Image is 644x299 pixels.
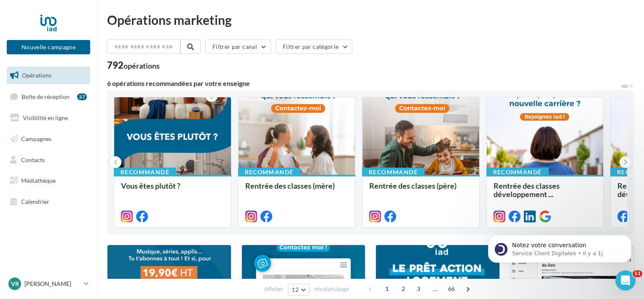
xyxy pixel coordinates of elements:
[123,62,160,69] div: opérations
[121,181,180,190] span: Vous êtes plutôt ?
[412,282,425,296] span: 3
[5,172,92,190] a: Médiathèque
[11,280,19,288] span: Vr
[5,67,92,84] a: Opérations
[107,13,634,26] div: Opérations marketing
[77,93,87,100] div: 37
[369,181,456,190] span: Rentrée des classes (père)
[633,270,642,277] span: 11
[7,276,90,292] a: Vr [PERSON_NAME]
[362,168,424,177] div: Recommandé
[486,168,549,177] div: Recommandé
[264,285,283,293] span: Afficher
[494,181,560,199] span: Rentrée des classes développement ...
[107,80,620,87] div: 6 opérations recommandées par votre enseigne
[21,135,51,142] span: Campagnes
[21,198,49,205] span: Calendrier
[428,282,442,296] span: ...
[276,40,352,54] button: Filtrer par catégorie
[238,168,301,177] div: Recommandé
[22,72,51,79] span: Opérations
[21,93,70,100] span: Boîte de réception
[5,130,92,148] a: Campagnes
[245,181,335,190] span: Rentrée des classes (mère)
[5,151,92,169] a: Contacts
[475,217,644,276] iframe: Intercom notifications message
[5,193,92,211] a: Calendrier
[114,168,176,177] div: Recommandé
[205,40,271,54] button: Filtrer par canal
[288,284,309,296] button: 12
[380,282,394,296] span: 1
[445,282,459,296] span: 66
[615,270,636,291] iframe: Intercom live chat
[5,109,92,127] a: Visibilité en ligne
[314,285,349,293] span: résultats/page
[23,114,68,121] span: Visibilité en ligne
[21,156,45,163] span: Contacts
[5,88,92,106] a: Boîte de réception37
[24,280,80,288] p: [PERSON_NAME]
[21,177,56,184] span: Médiathèque
[292,286,299,293] span: 12
[397,282,410,296] span: 2
[7,40,90,54] button: Nouvelle campagne
[107,61,160,70] div: 792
